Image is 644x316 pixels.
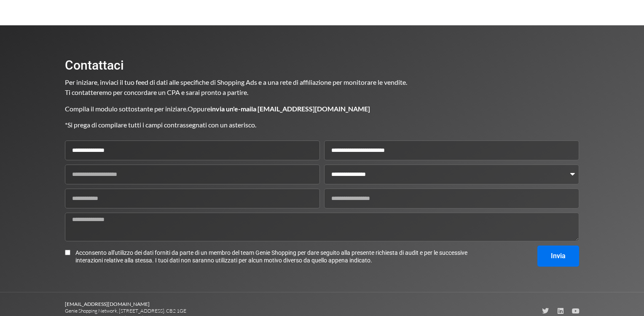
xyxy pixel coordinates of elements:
[65,301,150,307] font: [EMAIL_ADDRESS][DOMAIN_NAME]
[65,308,186,314] font: Genie Shopping Network, [STREET_ADDRESS]. CB2 1GE
[551,252,566,260] font: Invia
[65,105,188,113] font: Compila il modulo sottostante per iniziare.
[210,105,253,113] font: invia un'e-mail
[75,249,467,264] font: Acconsento all'utilizzo dei dati forniti da parte di un membro del team Genie Shopping per dare s...
[253,105,370,113] font: a [EMAIL_ADDRESS][DOMAIN_NAME]
[65,121,256,129] font: *Si prega di compilare tutti i campi contrassegnati con un asterisco.
[65,58,124,73] font: Contattaci
[537,246,579,267] button: Invia
[188,105,210,113] font: Oppure
[65,78,408,96] font: Per iniziare, inviaci il tuo feed di dati alle specifiche di Shopping Ads e a una rete di affilia...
